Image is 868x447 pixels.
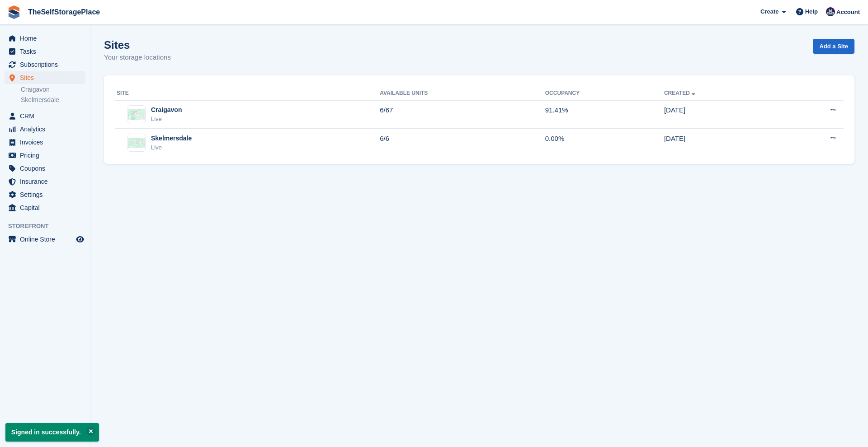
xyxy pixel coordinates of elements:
[151,115,182,124] div: Live
[826,7,835,16] img: Sam
[664,100,778,129] td: [DATE]
[128,138,145,148] img: Image of Skelmersdale site
[664,129,778,157] td: [DATE]
[5,233,85,246] a: menu
[380,129,545,157] td: 6/6
[7,5,21,19] img: stora-icon-8386f47178a22dfd0bd8f6a31ec36ba5ce8667c1dd55bd0f319d3a0aa187defe.svg
[664,90,697,96] a: Created
[5,162,85,175] a: menu
[5,136,85,149] a: menu
[104,52,171,63] p: Your storage locations
[805,7,818,16] span: Help
[20,123,74,135] span: Analytics
[5,201,85,214] a: menu
[760,7,778,16] span: Create
[5,45,85,58] a: menu
[20,58,74,71] span: Subscriptions
[20,162,74,175] span: Coupons
[5,58,85,71] a: menu
[115,86,380,101] th: Site
[5,32,85,45] a: menu
[20,45,74,58] span: Tasks
[5,149,85,162] a: menu
[5,188,85,201] a: menu
[5,123,85,135] a: menu
[24,5,104,19] a: TheSelfStoragePlace
[5,175,85,188] a: menu
[545,129,664,157] td: 0.00%
[75,234,85,245] a: Preview store
[20,71,74,84] span: Sites
[128,109,145,120] img: Image of Craigavon site
[5,71,85,84] a: menu
[545,100,664,129] td: 91.41%
[20,175,74,188] span: Insurance
[151,143,192,152] div: Live
[151,134,192,143] div: Skelmersdale
[20,32,74,45] span: Home
[5,110,85,122] a: menu
[151,105,182,115] div: Craigavon
[104,39,171,51] h1: Sites
[20,110,74,122] span: CRM
[5,423,99,442] p: Signed in successfully.
[21,85,85,94] a: Craigavon
[8,222,90,231] span: Storefront
[813,39,854,54] a: Add a Site
[20,149,74,162] span: Pricing
[20,233,74,246] span: Online Store
[545,86,664,101] th: Occupancy
[20,201,74,214] span: Capital
[836,8,860,17] span: Account
[21,96,85,104] a: Skelmersdale
[380,86,545,101] th: Available Units
[380,100,545,129] td: 6/67
[20,136,74,149] span: Invoices
[20,188,74,201] span: Settings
